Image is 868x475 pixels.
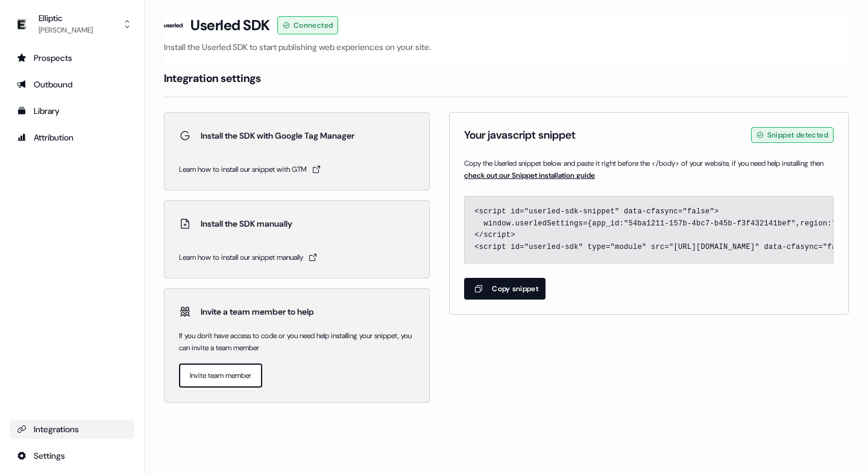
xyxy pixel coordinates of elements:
span: Learn how to install our snippet with GTM [179,163,307,175]
p: Install the SDK manually [201,218,292,230]
h4: Integration settings [164,71,261,86]
a: Go to prospects [10,48,134,68]
button: Copy snippet [464,278,546,300]
div: Integrations [17,423,127,435]
div: Outbound [17,78,127,90]
div: Attribution [17,131,127,143]
div: Library [17,105,127,117]
a: Learn how to install our snippet with GTM [179,163,415,175]
div: Prospects [17,52,127,64]
span: Snippet detected [767,129,828,141]
p: Install the SDK with Google Tag Manager [201,130,354,142]
a: Go to integrations [10,446,134,465]
a: Go to outbound experience [10,75,134,94]
a: Invite team member [179,363,262,388]
div: [PERSON_NAME] [39,24,93,36]
a: Go to attribution [10,128,134,147]
h1: Your javascript snippet [464,128,576,142]
div: Elliptic [39,12,93,24]
span: Learn how to install our snippet manually [179,251,303,263]
div: Settings [17,450,127,462]
a: Go to templates [10,101,134,121]
span: Connected [294,19,333,31]
p: Invite a team member to help [201,306,314,318]
a: Learn how to install our snippet manually [179,251,415,263]
a: check out our Snippet installation guide [464,171,595,180]
p: If you don't have access to code or you need help installing your snippet, you can invite a team ... [179,330,415,354]
h3: Userled SDK [190,16,270,34]
span: Copy the Userled snippet below and paste it right before the </body> of your website, if you need... [464,157,834,181]
p: Install the Userled SDK to start publishing web experiences on your site. [164,41,849,53]
button: Elliptic[PERSON_NAME] [10,10,134,39]
a: Go to integrations [10,420,134,439]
